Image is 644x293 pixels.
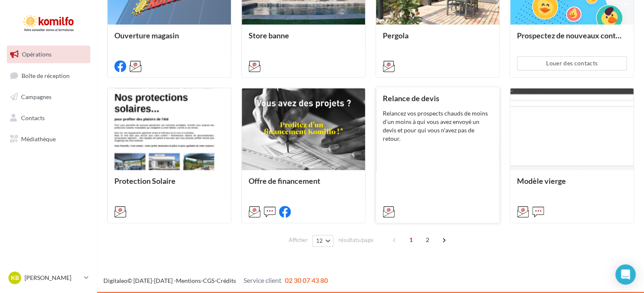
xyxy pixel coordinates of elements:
[24,274,81,282] p: [PERSON_NAME]
[103,277,328,284] span: © [DATE]-[DATE] - - -
[5,46,92,63] a: Opérations
[22,51,51,58] span: Opérations
[103,277,127,284] a: Digitaleo
[5,130,92,148] a: Médiathèque
[517,56,627,70] button: Louer des contacts
[114,31,224,48] div: Ouverture magasin
[383,109,492,143] div: Relancez vos prospects chauds de moins d'un moins à qui vous avez envoyé un devis et pour qui vou...
[285,276,328,284] span: 02 30 07 43 80
[11,274,19,282] span: KB
[289,236,308,244] span: Afficher
[383,31,492,48] div: Pergola
[244,276,281,284] span: Service client
[21,114,45,121] span: Contacts
[421,233,434,247] span: 2
[383,94,492,102] div: Relance de devis
[7,270,90,286] a: KB [PERSON_NAME]
[203,277,214,284] a: CGS
[176,277,201,284] a: Mentions
[21,93,51,100] span: Campagnes
[517,177,627,194] div: Modèle vierge
[249,177,358,194] div: Offre de financement
[5,67,92,85] a: Boîte de réception
[5,88,92,106] a: Campagnes
[615,264,636,285] div: Open Intercom Messenger
[338,236,373,244] span: résultats/page
[21,135,56,142] span: Médiathèque
[404,233,418,247] span: 1
[517,31,627,48] div: Prospectez de nouveaux contacts
[316,237,323,244] span: 12
[5,109,92,127] a: Contacts
[114,177,224,194] div: Protection Solaire
[249,31,358,48] div: Store banne
[22,72,70,79] span: Boîte de réception
[312,235,334,247] button: 12
[216,277,236,284] a: Crédits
